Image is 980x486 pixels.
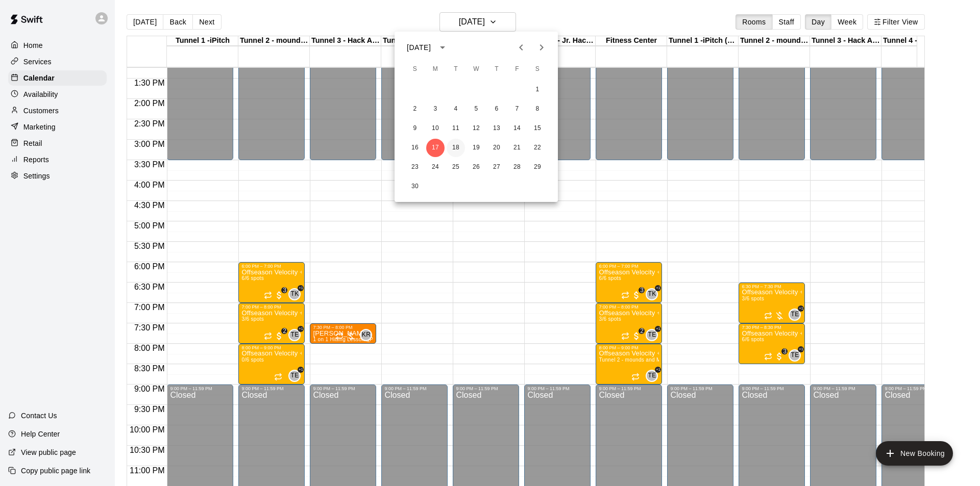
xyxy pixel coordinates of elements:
[426,100,445,118] button: 3
[487,59,506,80] span: Thursday
[447,158,465,176] button: 25
[467,119,485,138] button: 12
[407,42,431,53] div: [DATE]
[487,158,506,176] button: 27
[447,59,465,80] span: Tuesday
[508,59,526,80] span: Friday
[487,100,506,118] button: 6
[406,139,424,157] button: 16
[406,100,424,118] button: 2
[508,158,526,176] button: 28
[467,158,485,176] button: 26
[531,37,552,58] button: Next month
[426,158,445,176] button: 24
[528,100,547,118] button: 8
[406,59,424,80] span: Sunday
[508,100,526,118] button: 7
[426,119,445,138] button: 10
[406,177,424,196] button: 30
[434,39,451,56] button: calendar view is open, switch to year view
[447,119,465,138] button: 11
[426,139,445,157] button: 17
[406,158,424,176] button: 23
[447,139,465,157] button: 18
[528,158,547,176] button: 29
[447,100,465,118] button: 4
[467,100,485,118] button: 5
[528,59,547,80] span: Saturday
[487,119,506,138] button: 13
[426,59,445,80] span: Monday
[406,119,424,138] button: 9
[508,139,526,157] button: 21
[528,119,547,138] button: 15
[467,59,485,80] span: Wednesday
[508,119,526,138] button: 14
[487,139,506,157] button: 20
[467,139,485,157] button: 19
[511,37,531,58] button: Previous month
[528,81,547,99] button: 1
[528,139,547,157] button: 22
